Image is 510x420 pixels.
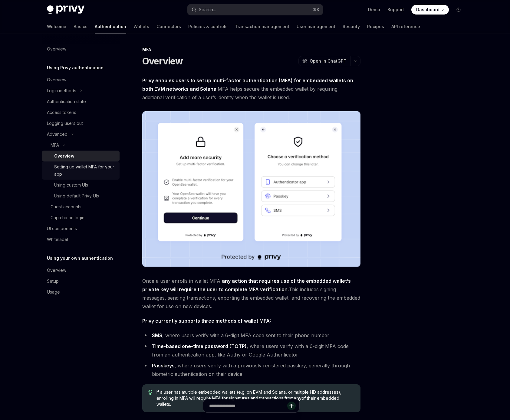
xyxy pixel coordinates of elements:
span: Once a user enrolls in wallet MFA, This includes signing messages, sending transactions, exportin... [142,277,360,311]
div: Logging users out [47,120,83,127]
a: Dashboard [411,5,449,15]
a: Security [343,19,360,34]
div: Overview [47,76,66,83]
a: Transaction management [235,19,289,34]
a: Overview [42,151,120,161]
div: Usage [47,288,60,296]
span: If a user has multiple embedded wallets (e.g. on EVM and Solana, or multiple HD addresses), enrol... [156,389,354,407]
span: ⌘ K [313,7,319,12]
a: Policies & controls [188,19,228,34]
a: Welcome [47,19,66,34]
a: Recipes [367,19,384,34]
a: Using custom UIs [42,180,120,190]
h5: Using your own authentication [47,255,113,262]
li: , where users verify with a 6-digit MFA code from an authentication app, like Authy or Google Aut... [142,342,360,359]
a: Overview [42,44,120,54]
div: Overview [47,267,66,274]
div: Guest accounts [51,203,81,210]
div: Overview [47,45,66,53]
a: Whitelabel [42,234,120,245]
a: API reference [391,19,420,34]
a: Connectors [156,19,181,34]
button: Send message [287,402,296,410]
li: , where users verify with a 6-digit MFA code sent to their phone number [142,331,360,340]
a: Authentication [95,19,126,34]
div: MFA [51,142,59,149]
a: Logging users out [42,118,120,129]
strong: any action that requires use of the embedded wallet’s private key will require the user to comple... [142,278,351,292]
div: Captcha on login [51,214,84,221]
a: Authentication state [42,96,120,107]
a: Guest accounts [42,201,120,212]
a: Captcha on login [42,212,120,223]
strong: any [294,396,301,401]
div: Access tokens [47,109,76,116]
button: Search...⌘K [187,4,323,15]
a: Basics [74,19,87,34]
a: Access tokens [42,107,120,118]
div: MFA [142,47,360,53]
a: Support [387,7,404,13]
div: Overview [54,152,74,160]
strong: Privy enables users to set up multi-factor authentication (MFA) for embedded wallets on both EVM ... [142,77,353,92]
h1: Overview [142,56,183,67]
img: images/MFA.png [142,111,360,267]
span: Open in ChatGPT [310,58,347,64]
a: User management [297,19,335,34]
a: Using default Privy UIs [42,190,120,201]
strong: Passkeys [152,363,175,369]
strong: Time-based one-time password (TOTP) [152,343,247,349]
div: UI components [47,225,77,232]
span: MFA helps secure the embedded wallet by requiring additional verification of a user’s identity wh... [142,76,360,102]
div: Setup [47,278,59,285]
a: Setup [42,276,120,287]
span: Dashboard [416,7,439,13]
div: Using default Privy UIs [54,192,99,200]
div: Setting up wallet MFA for your app [54,163,116,178]
strong: Privy currently supports three methods of wallet MFA: [142,318,271,324]
a: Demo [368,7,380,13]
a: UI components [42,223,120,234]
div: Login methods [47,87,76,94]
a: Setting up wallet MFA for your app [42,161,120,180]
div: Whitelabel [47,236,68,243]
div: Search... [199,6,216,13]
a: Usage [42,287,120,298]
h5: Using Privy authentication [47,64,104,71]
a: Wallets [133,19,149,34]
div: Authentication state [47,98,86,105]
button: Toggle dark mode [454,5,463,15]
li: , where users verify with a previously registered passkey, generally through biometric authentica... [142,361,360,378]
a: Overview [42,74,120,85]
button: Open in ChatGPT [298,56,350,66]
svg: Tip [148,390,153,395]
strong: SMS [152,332,162,338]
img: dark logo [47,5,84,14]
div: Using custom UIs [54,181,88,189]
a: Overview [42,265,120,276]
div: Advanced [47,131,67,138]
